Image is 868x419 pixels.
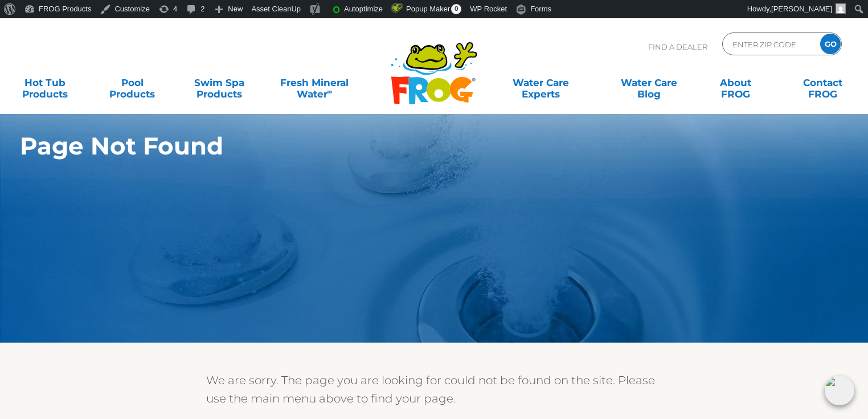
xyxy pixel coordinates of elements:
[206,371,662,408] p: We are sorry. The page you are looking for could not be found on the site. Please use the main me...
[327,87,333,96] sup: ∞
[648,32,707,61] p: Find A Dealer
[99,71,166,94] a: PoolProducts
[185,71,253,94] a: Swim SpaProducts
[789,71,857,94] a: ContactFROG
[825,376,854,405] img: openIcon
[820,34,841,54] input: GO
[702,71,770,94] a: AboutFROG
[11,71,79,94] a: Hot TubProducts
[20,132,779,160] h1: Page Not Found
[451,4,461,14] span: 0
[615,71,683,94] a: Water CareBlog
[486,71,596,94] a: Water CareExperts
[771,5,832,13] span: [PERSON_NAME]
[731,36,808,52] input: Zip Code Form
[272,71,357,94] a: Fresh MineralWater∞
